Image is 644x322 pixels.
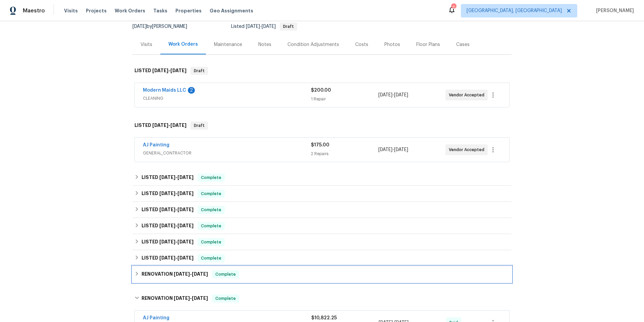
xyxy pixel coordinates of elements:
[451,4,456,11] div: 2
[262,24,276,29] span: [DATE]
[394,147,408,152] span: [DATE]
[132,60,512,82] div: LISTED [DATE]-[DATE]Draft
[246,24,276,29] span: -
[198,190,224,197] span: Complete
[378,147,392,152] span: [DATE]
[159,175,194,180] span: -
[378,92,408,98] span: -
[394,93,408,97] span: [DATE]
[168,41,198,48] div: Work Orders
[143,88,186,93] a: Modern Maids LLC
[188,87,195,94] div: 2
[456,41,470,48] div: Cases
[143,143,169,147] a: AJ Painting
[191,122,207,129] span: Draft
[135,122,186,130] h6: LISTED
[214,41,242,48] div: Maintenance
[198,206,224,213] span: Complete
[258,41,271,48] div: Notes
[153,8,167,13] span: Tasks
[115,7,145,14] span: Work Orders
[191,67,207,74] span: Draft
[449,146,487,153] span: Vendor Accepted
[467,7,562,14] span: [GEOGRAPHIC_DATA], [GEOGRAPHIC_DATA]
[174,272,190,276] span: [DATE]
[213,271,238,278] span: Complete
[132,24,147,29] span: [DATE]
[355,41,368,48] div: Costs
[177,175,194,180] span: [DATE]
[192,272,208,276] span: [DATE]
[132,170,512,186] div: LISTED [DATE]-[DATE]Complete
[143,316,169,320] a: AJ Painting
[159,256,175,260] span: [DATE]
[198,174,224,181] span: Complete
[311,316,337,320] span: $10,822.25
[311,96,378,102] div: 1 Repair
[384,41,400,48] div: Photos
[159,207,194,212] span: -
[132,266,512,282] div: RENOVATION [DATE]-[DATE]Complete
[132,202,512,218] div: LISTED [DATE]-[DATE]Complete
[177,256,194,260] span: [DATE]
[132,218,512,234] div: LISTED [DATE]-[DATE]Complete
[593,7,634,14] span: [PERSON_NAME]
[132,115,512,136] div: LISTED [DATE]-[DATE]Draft
[311,143,329,147] span: $175.00
[170,123,186,128] span: [DATE]
[174,296,208,301] span: -
[152,123,186,128] span: -
[177,239,194,244] span: [DATE]
[142,174,194,182] h6: LISTED
[23,7,45,14] span: Maestro
[132,250,512,266] div: LISTED [DATE]-[DATE]Complete
[159,223,194,228] span: -
[142,238,194,246] h6: LISTED
[449,92,487,98] span: Vendor Accepted
[170,68,186,73] span: [DATE]
[177,191,194,196] span: [DATE]
[159,191,175,196] span: [DATE]
[159,239,175,244] span: [DATE]
[198,255,224,262] span: Complete
[198,239,224,245] span: Complete
[142,270,208,278] h6: RENOVATION
[135,67,186,75] h6: LISTED
[210,7,253,14] span: Geo Assignments
[159,256,194,260] span: -
[246,24,260,29] span: [DATE]
[231,24,297,29] span: Listed
[64,7,78,14] span: Visits
[159,207,175,212] span: [DATE]
[192,296,208,301] span: [DATE]
[143,95,311,102] span: CLEANING
[141,41,152,48] div: Visits
[159,239,194,244] span: -
[142,222,194,230] h6: LISTED
[159,223,175,228] span: [DATE]
[142,206,194,214] h6: LISTED
[174,272,208,276] span: -
[132,186,512,202] div: LISTED [DATE]-[DATE]Complete
[86,7,107,14] span: Projects
[152,68,186,73] span: -
[152,123,168,128] span: [DATE]
[311,150,378,157] div: 2 Repairs
[280,25,297,29] span: Draft
[175,7,202,14] span: Properties
[159,191,194,196] span: -
[177,207,194,212] span: [DATE]
[142,254,194,262] h6: LISTED
[416,41,440,48] div: Floor Plans
[132,22,195,31] div: by [PERSON_NAME]
[152,68,168,73] span: [DATE]
[213,295,238,302] span: Complete
[177,223,194,228] span: [DATE]
[198,223,224,229] span: Complete
[378,146,408,153] span: -
[143,150,311,156] span: GENERAL_CONTRACTOR
[378,93,392,97] span: [DATE]
[174,296,190,301] span: [DATE]
[159,175,175,180] span: [DATE]
[132,234,512,250] div: LISTED [DATE]-[DATE]Complete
